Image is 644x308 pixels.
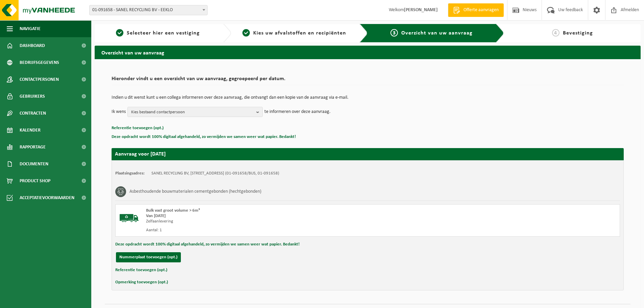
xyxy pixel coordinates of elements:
span: 4 [552,29,559,37]
a: Offerte aanvragen [448,3,504,17]
button: Deze opdracht wordt 100% digitaal afgehandeld, zo vermijden we samen weer wat papier. Bedankt! [115,240,300,249]
td: SANEL RECYCLING BV, [STREET_ADDRESS] (01-091658/BUS, 01-091658) [151,171,279,176]
strong: Aanvraag voor [DATE] [115,151,166,157]
img: BL-SO-LV.png [119,208,139,228]
span: Contactpersonen [20,71,59,88]
span: 3 [390,29,398,37]
h2: Hieronder vindt u een overzicht van uw aanvraag, gegroepeerd per datum. [112,76,624,85]
span: Bulk vast groot volume > 6m³ [146,208,200,213]
strong: Plaatsingsadres: [115,171,145,175]
div: Zelfaanlevering [146,219,395,224]
span: Kalender [20,122,41,139]
span: Rapportage [20,139,46,156]
strong: [PERSON_NAME] [404,7,438,13]
button: Opmerking toevoegen (opt.) [115,278,168,287]
button: Nummerplaat toevoegen (opt.) [116,252,181,262]
h2: Overzicht van uw aanvraag [95,46,641,59]
span: Gebruikers [20,88,45,105]
button: Referentie toevoegen (opt.) [112,124,164,133]
span: Contracten [20,105,46,122]
span: Bevestiging [563,30,593,36]
span: Overzicht van uw aanvraag [401,30,473,36]
h3: Asbesthoudende bouwmaterialen cementgebonden (hechtgebonden) [129,186,261,197]
p: Ik wens [112,107,126,117]
span: 2 [242,29,250,37]
span: Kies bestaand contactpersoon [131,107,254,117]
span: Product Shop [20,172,50,189]
span: Offerte aanvragen [462,7,500,14]
span: 01-091658 - SANEL RECYCLING BV - EEKLO [90,5,207,15]
span: Kies uw afvalstoffen en recipiënten [253,30,346,36]
a: 2Kies uw afvalstoffen en recipiënten [235,29,354,37]
span: Documenten [20,156,48,172]
span: 01-091658 - SANEL RECYCLING BV - EEKLO [89,5,208,15]
strong: Van [DATE] [146,214,166,218]
span: Selecteer hier een vestiging [127,30,200,36]
span: 1 [116,29,123,37]
p: te informeren over deze aanvraag. [264,107,331,117]
a: 1Selecteer hier een vestiging [98,29,218,37]
p: Indien u dit wenst kunt u een collega informeren over deze aanvraag, die ontvangt dan een kopie v... [112,95,624,100]
span: Acceptatievoorwaarden [20,189,74,206]
span: Navigatie [20,20,41,37]
button: Kies bestaand contactpersoon [127,107,263,117]
button: Deze opdracht wordt 100% digitaal afgehandeld, zo vermijden we samen weer wat papier. Bedankt! [112,133,296,141]
span: Bedrijfsgegevens [20,54,59,71]
button: Referentie toevoegen (opt.) [115,266,167,275]
span: Dashboard [20,37,45,54]
div: Aantal: 1 [146,228,395,233]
